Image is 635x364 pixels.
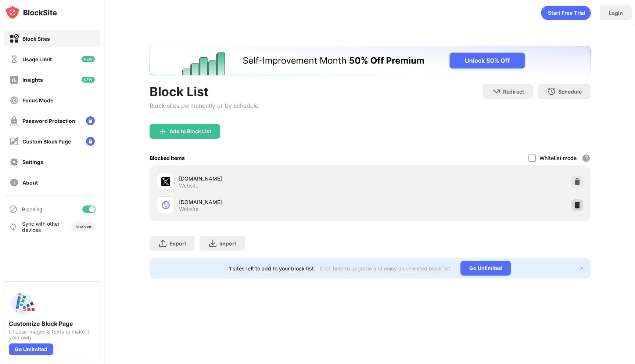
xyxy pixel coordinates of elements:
[10,34,19,43] img: block-on.svg
[82,56,95,62] img: new-icon.svg
[10,55,19,64] img: time-usage-off.svg
[169,240,186,247] div: Export
[22,138,71,145] div: Custom Block Page
[179,206,198,212] div: Website
[161,177,170,186] img: favicons
[609,10,623,16] div: Login
[460,261,511,276] div: Go Unlimited
[5,5,57,20] img: logo-blocksite.svg
[9,320,96,327] div: Customize Block Page
[22,221,60,233] div: Sync with other devices
[503,88,524,95] div: Redirect
[579,265,585,271] img: x-button.svg
[558,88,582,95] div: Schedule
[150,102,258,109] div: Block sites permanently or by schedule
[10,137,19,146] img: customize-block-page-off.svg
[10,75,19,84] img: insights-off.svg
[539,155,577,161] div: Whitelist mode
[10,178,19,187] img: about-off.svg
[219,240,236,247] div: Import
[22,36,50,42] div: Block Sites
[10,96,19,105] img: focus-off.svg
[22,159,43,165] div: Settings
[22,206,43,212] div: Blocking
[9,343,53,355] div: Go Unlimited
[22,97,53,103] div: Focus Mode
[150,46,591,75] iframe: Banner
[22,56,52,62] div: Usage Limit
[179,182,198,189] div: Website
[86,116,95,125] img: lock-menu.svg
[76,225,91,229] div: Disabled
[22,77,43,83] div: Insights
[150,155,185,161] div: Blocked Items
[229,265,315,272] div: 1 sites left to add to your block list.
[10,157,19,167] img: settings-off.svg
[9,291,35,317] img: push-custom-page.svg
[541,6,591,20] div: animation
[179,175,370,182] div: [DOMAIN_NAME]
[82,77,95,83] img: new-icon.svg
[9,329,96,341] div: Choose images & texts to make it your own
[22,179,38,186] div: About
[9,222,18,231] img: sync-icon.svg
[150,84,258,99] div: Block List
[10,116,19,125] img: password-protection-off.svg
[9,205,18,214] img: blocking-icon.svg
[86,137,95,146] img: lock-menu.svg
[22,118,75,124] div: Password Protection
[161,201,170,210] img: favicons
[179,198,370,206] div: [DOMAIN_NAME]
[169,128,211,134] div: Add to Block List
[320,265,452,272] div: Click here to upgrade and enjoy an unlimited block list.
